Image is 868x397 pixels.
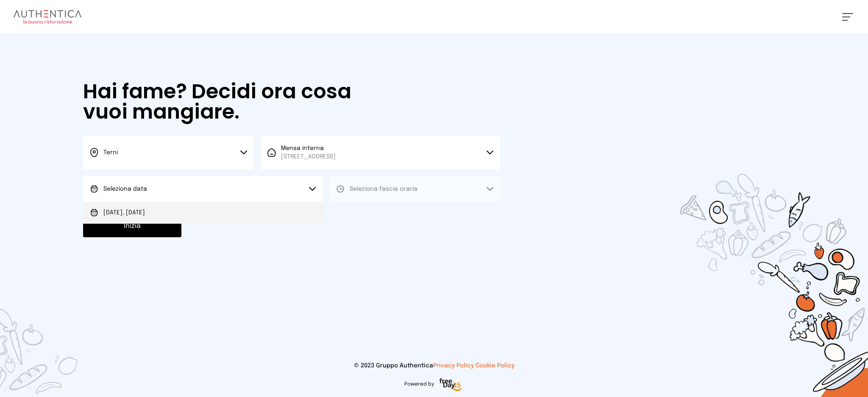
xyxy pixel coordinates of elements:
span: Seleziona fascia oraria [350,186,417,192]
span: [DATE], [DATE] [103,208,145,217]
button: Seleziona fascia oraria [329,176,500,202]
button: Seleziona data [83,176,323,202]
span: Seleziona data [103,186,147,192]
p: © 2023 Gruppo Authentica [14,361,854,370]
button: Inizia [83,215,181,237]
a: Cookie Policy [476,363,515,369]
img: logo-freeday.3e08031.png [437,377,464,394]
a: Privacy Policy [433,363,474,369]
span: Powered by [404,381,434,388]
